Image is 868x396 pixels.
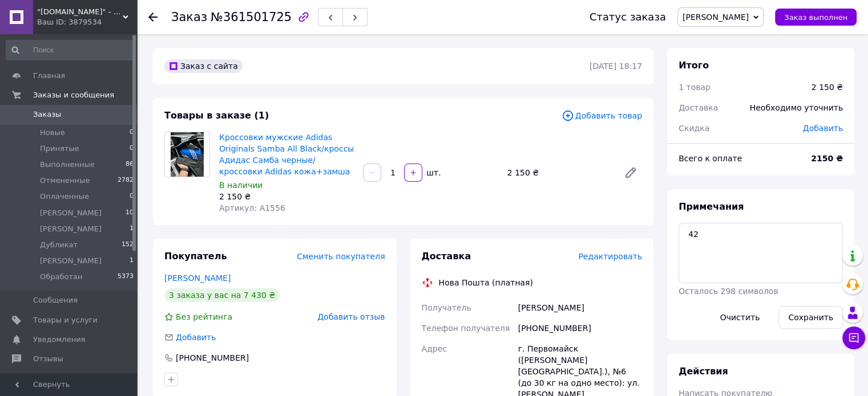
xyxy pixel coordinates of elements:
input: Поиск [6,40,135,60]
span: 2782 [118,175,134,186]
span: Адрес [422,344,447,353]
span: "intershoes.in.ua" - интернет-магазин [37,7,123,17]
button: Очистить [710,306,770,329]
span: Заказы и сообщения [33,90,114,100]
span: Дубликат [40,240,78,250]
div: Нова Пошта (платная) [436,277,536,288]
span: Получатель [422,303,471,312]
span: 0 [130,191,134,202]
span: 1 [130,224,134,234]
div: Необходимо уточнить [743,95,850,120]
a: Редактировать [619,161,642,184]
span: Телефон получателя [422,324,510,333]
div: 3 заказа у вас на 7 430 ₴ [164,288,280,302]
div: [PHONE_NUMBER] [516,318,644,338]
div: 2 150 ₴ [812,81,843,93]
span: 0 [130,144,134,154]
span: Новые [40,128,65,138]
span: Уведомления [33,334,85,345]
span: Итого [679,60,709,71]
span: Добавить отзыв [317,312,385,321]
span: Примечания [679,201,744,212]
span: Доставка [422,251,471,262]
div: Заказ с сайта [164,59,243,73]
textarea: 42 [679,223,843,283]
span: Сообщения [33,295,78,305]
span: Заказ выполнен [784,13,847,22]
a: [PERSON_NAME] [164,273,231,283]
span: Добавить товар [562,109,642,122]
span: Доставка [679,103,718,112]
div: 2 150 ₴ [503,165,615,181]
span: 0 [130,128,134,138]
span: Товары в заказе (1) [164,110,269,121]
span: [PERSON_NAME] [683,13,749,22]
div: Статус заказа [590,11,666,23]
div: Вернуться назад [148,11,158,23]
span: Покупатель [164,251,227,262]
div: [PHONE_NUMBER] [175,352,250,364]
div: Ваш ID: 3879534 [37,17,137,27]
span: [PERSON_NAME] [40,256,102,266]
span: [PERSON_NAME] [40,208,102,218]
span: Товары и услуги [33,315,98,325]
span: Всего к оплате [679,154,742,163]
button: Заказ выполнен [775,9,857,26]
button: Чат с покупателем [842,326,865,349]
img: Кроссовки мужские Adidas Originals Samba All Black/кроссы Адидас Самба черные/кроссовки Adidas ко... [171,132,204,177]
div: 2 150 ₴ [219,191,354,202]
span: Осталось 298 символов [679,287,778,296]
span: Добавить [803,124,843,133]
button: Сохранить [778,306,843,329]
span: Добавить [176,333,216,342]
span: 86 [126,160,134,170]
a: Кроссовки мужские Adidas Originals Samba All Black/кроссы Адидас Самба черные/кроссовки Adidas ко... [219,133,354,176]
span: 1 [130,256,134,266]
span: В наличии [219,181,263,190]
span: 10 [126,208,134,218]
span: Заказы [33,109,61,120]
div: [PERSON_NAME] [516,297,644,318]
span: №361501725 [211,10,292,24]
span: Действия [679,366,728,377]
span: Отмененные [40,175,90,186]
span: Отзывы [33,354,63,364]
span: Заказ [171,10,207,24]
span: Скидка [679,124,709,133]
span: Принятые [40,144,79,154]
span: Артикул: A1556 [219,203,285,213]
span: Главная [33,71,65,81]
span: Оплаченные [40,191,89,202]
time: [DATE] 18:17 [590,62,642,71]
b: 2150 ₴ [811,154,843,163]
span: Обработан [40,272,82,282]
span: 1 товар [679,83,710,92]
span: 152 [122,240,134,250]
span: Сменить покупателя [297,252,385,261]
span: 5373 [118,272,134,282]
span: Выполненные [40,160,95,170]
span: [PERSON_NAME] [40,224,102,234]
span: Без рейтинга [176,312,232,321]
div: шт. [423,167,442,178]
span: Редактировать [578,252,642,261]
